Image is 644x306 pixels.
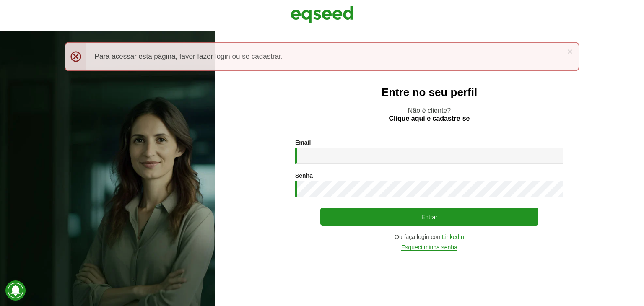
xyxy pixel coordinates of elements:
a: LinkedIn [442,234,464,240]
div: Para acessar esta página, favor fazer login ou se cadastrar. [65,42,580,71]
p: Não é cliente? [231,106,627,122]
div: Ou faça login com [295,234,563,240]
button: Entrar [320,208,538,226]
img: EqSeed Logo [291,4,353,25]
h2: Entre no seu perfil [231,86,627,99]
a: Esqueci minha senha [401,244,457,251]
a: Clique aqui e cadastre-se [389,115,470,122]
label: Senha [295,173,313,179]
label: Email [295,140,311,145]
a: × [567,47,572,56]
